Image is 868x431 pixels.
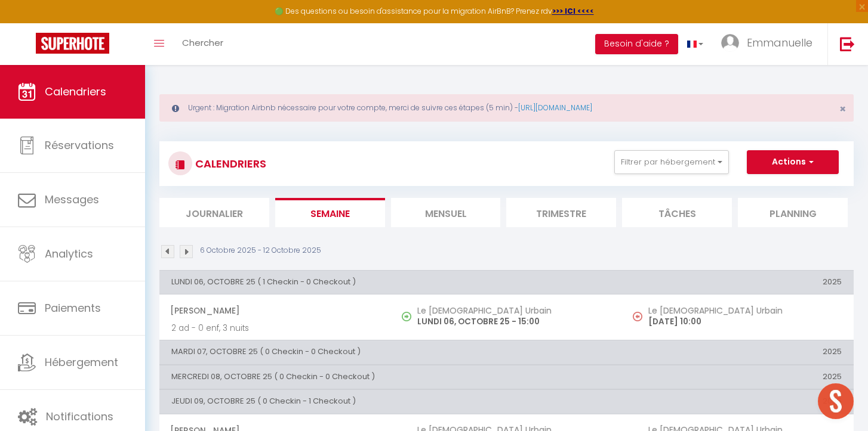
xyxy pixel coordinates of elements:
h3: CALENDRIERS [192,150,266,177]
img: NO IMAGE [633,312,642,321]
button: Filtrer par hébergement [614,150,729,174]
th: 2025 [622,390,854,414]
img: ... [721,34,739,52]
th: JEUDI 09, OCTOBRE 25 ( 0 Checkin - 1 Checkout ) [159,390,622,414]
span: × [839,101,846,116]
p: LUNDI 06, OCTOBRE 25 - 15:00 [417,315,611,328]
span: [PERSON_NAME] [170,299,379,322]
div: Ouvrir le chat [818,383,854,419]
li: Semaine [275,198,385,227]
button: Actions [747,150,839,174]
a: >>> ICI <<<< [552,6,594,16]
a: ... Emmanuelle [712,23,827,65]
th: 2025 [622,365,854,389]
p: 2 ad - 0 enf, 3 nuits [171,322,379,334]
span: Notifications [46,409,113,424]
a: Chercher [173,23,232,65]
a: [URL][DOMAIN_NAME] [518,103,592,113]
p: [DATE] 10:00 [648,315,842,328]
p: 6 Octobre 2025 - 12 Octobre 2025 [200,245,321,256]
th: 2025 [622,270,854,294]
li: Trimestre [506,198,616,227]
h5: Le [DEMOGRAPHIC_DATA] Urbain [648,306,842,315]
div: Urgent : Migration Airbnb nécessaire pour votre compte, merci de suivre ces étapes (5 min) - [159,94,854,122]
span: Calendriers [45,84,106,99]
span: Messages [45,192,99,207]
th: MARDI 07, OCTOBRE 25 ( 0 Checkin - 0 Checkout ) [159,340,622,364]
button: Besoin d'aide ? [595,34,678,54]
li: Journalier [159,198,269,227]
th: 2025 [622,340,854,364]
span: Chercher [182,36,223,49]
img: Super Booking [36,33,109,54]
span: Analytics [45,246,93,261]
button: Close [839,104,846,114]
span: Hébergement [45,355,118,370]
span: Paiements [45,300,101,315]
th: LUNDI 06, OCTOBRE 25 ( 1 Checkin - 0 Checkout ) [159,270,622,294]
img: logout [840,36,855,51]
span: Emmanuelle [747,35,812,50]
li: Tâches [622,198,732,227]
li: Mensuel [391,198,501,227]
h5: Le [DEMOGRAPHIC_DATA] Urbain [417,306,611,315]
th: MERCREDI 08, OCTOBRE 25 ( 0 Checkin - 0 Checkout ) [159,365,622,389]
li: Planning [738,198,848,227]
span: Réservations [45,138,114,153]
